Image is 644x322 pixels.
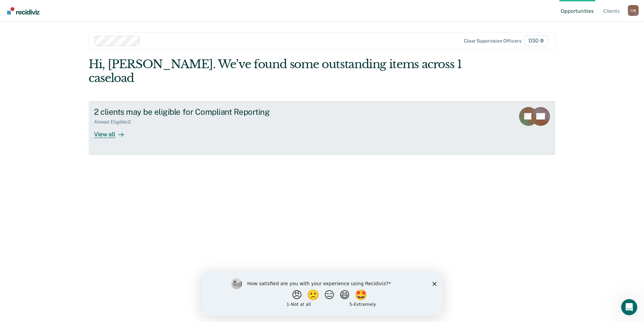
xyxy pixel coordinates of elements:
[201,272,443,315] iframe: Survey by Kim from Recidiviz
[94,107,330,117] div: 2 clients may be eligible for Compliant Reporting
[94,119,136,125] div: Almost Eligible : 2
[89,101,555,155] a: 2 clients may be eligible for Compliant ReportingAlmost Eligible:2View all
[524,35,548,46] span: D30
[628,5,639,16] div: C M
[7,7,39,15] img: Recidiviz
[628,5,639,16] button: Profile dropdown button
[94,125,132,138] div: View all
[89,57,462,85] div: Hi, [PERSON_NAME]. We’ve found some outstanding items across 1 caseload
[621,299,637,315] iframe: Intercom live chat
[464,38,521,44] div: Clear supervision officers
